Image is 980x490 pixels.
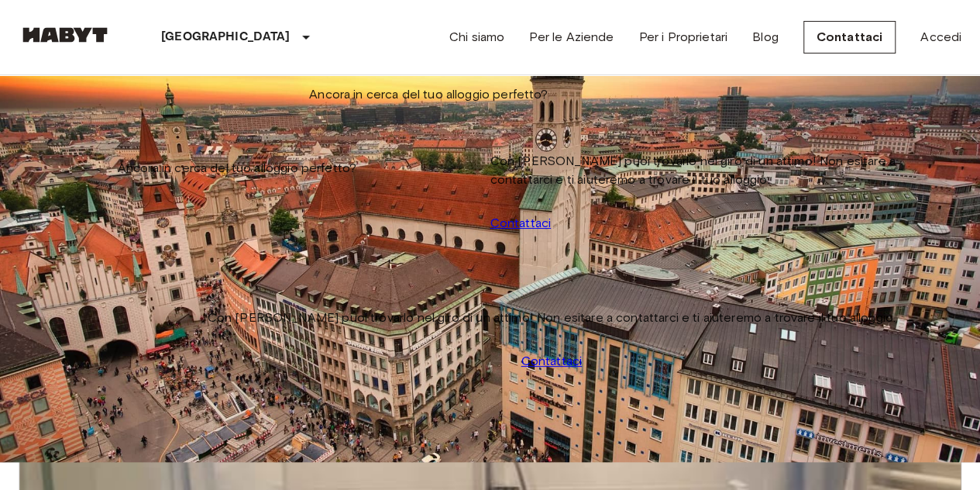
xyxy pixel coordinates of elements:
[529,28,614,47] a: Per le Aziende
[521,352,582,371] a: Contattaci
[638,28,727,47] a: Per i Proprietari
[19,27,112,43] img: Habyt
[803,21,896,53] a: Contattaci
[309,85,548,104] span: Ancora in cerca del tuo alloggio perfetto?
[920,28,961,47] a: Accedi
[161,28,291,47] p: [GEOGRAPHIC_DATA]
[752,28,779,47] a: Blog
[208,309,896,327] span: Con [PERSON_NAME] puoi trovarlo nel giro di un attimo! Non esitare a contattarci e ti aiuteremo a...
[449,28,504,47] a: Chi siamo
